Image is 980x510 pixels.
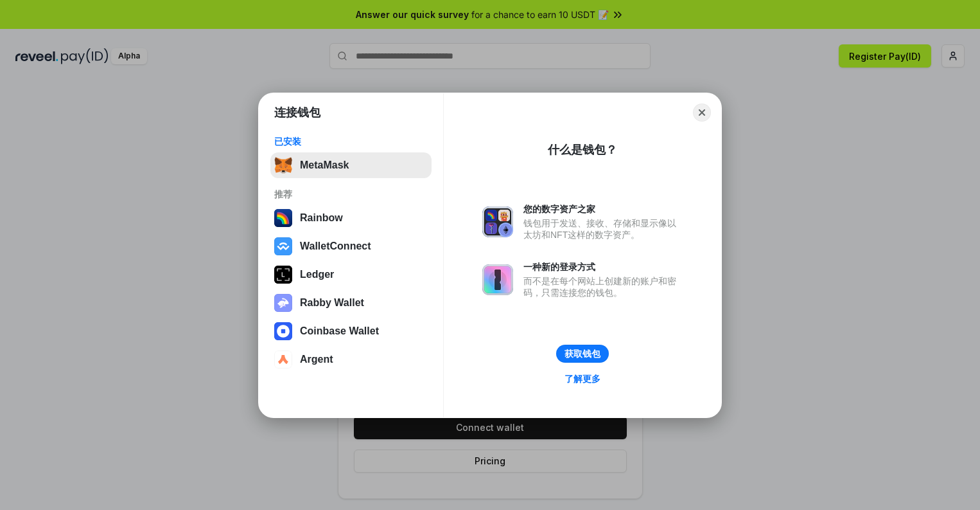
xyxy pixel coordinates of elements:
div: 钱包用于发送、接收、存储和显示像以太坊和NFT这样的数字资产。 [523,217,683,241]
div: 获取钱包 [564,348,600,360]
img: svg+xml,%3Csvg%20width%3D%2228%22%20height%3D%2228%22%20viewBox%3D%220%200%2028%2028%22%20fill%3D... [274,351,292,369]
div: Coinbase Wallet [300,325,379,337]
div: MetaMask [300,159,349,171]
button: Rabby Wallet [270,290,432,316]
div: 一种新的登录方式 [523,261,683,273]
div: 而不是在每个网站上创建新的账户和密码，只需连接您的钱包。 [523,275,683,298]
button: Rainbow [270,205,432,231]
div: 什么是钱包？ [548,142,617,158]
img: svg+xml,%3Csvg%20xmlns%3D%22http%3A%2F%2Fwww.w3.org%2F2000%2Fsvg%22%20width%3D%2228%22%20height%3... [274,266,292,284]
button: Close [693,104,711,122]
button: Ledger [270,262,432,287]
div: 推荐 [274,188,428,200]
div: WalletConnect [300,241,371,252]
img: svg+xml,%3Csvg%20width%3D%2228%22%20height%3D%2228%22%20viewBox%3D%220%200%2028%2028%22%20fill%3D... [274,237,292,255]
h1: 连接钱包 [274,105,320,120]
img: svg+xml,%3Csvg%20xmlns%3D%22http%3A%2F%2Fwww.w3.org%2F2000%2Fsvg%22%20fill%3D%22none%22%20viewBox... [482,264,513,295]
div: Rainbow [300,212,343,224]
img: svg+xml,%3Csvg%20width%3D%22120%22%20height%3D%22120%22%20viewBox%3D%220%200%20120%20120%22%20fil... [274,209,292,227]
div: 已安装 [274,136,428,147]
img: svg+xml,%3Csvg%20xmlns%3D%22http%3A%2F%2Fwww.w3.org%2F2000%2Fsvg%22%20fill%3D%22none%22%20viewBox... [274,294,292,312]
a: 了解更多 [557,370,608,387]
div: 您的数字资产之家 [523,203,683,215]
img: svg+xml,%3Csvg%20xmlns%3D%22http%3A%2F%2Fwww.w3.org%2F2000%2Fsvg%22%20fill%3D%22none%22%20viewBox... [482,206,513,237]
div: 了解更多 [564,373,600,385]
div: Argent [300,354,333,365]
button: WalletConnect [270,233,432,259]
button: Argent [270,347,432,372]
button: 获取钱包 [556,345,609,363]
img: svg+xml,%3Csvg%20fill%3D%22none%22%20height%3D%2233%22%20viewBox%3D%220%200%2035%2033%22%20width%... [274,156,292,174]
div: Ledger [300,269,334,280]
img: svg+xml,%3Csvg%20width%3D%2228%22%20height%3D%2228%22%20viewBox%3D%220%200%2028%2028%22%20fill%3D... [274,322,292,340]
button: Coinbase Wallet [270,318,432,344]
button: MetaMask [270,152,432,178]
div: Rabby Wallet [300,297,364,309]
